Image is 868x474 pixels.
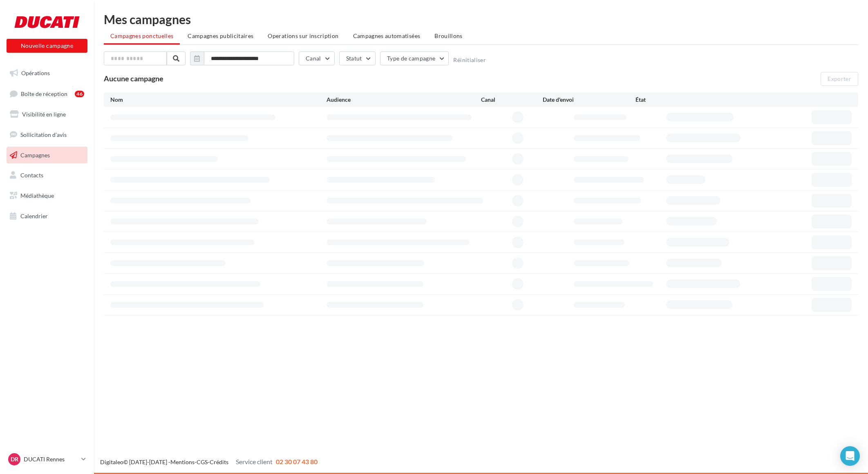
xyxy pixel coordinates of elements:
[100,458,318,465] span: © [DATE]-[DATE] - - -
[339,51,376,65] button: Statut
[434,32,463,39] span: Brouillons
[299,51,335,65] button: Canal
[5,65,89,82] a: Opérations
[543,96,635,104] div: Date d'envoi
[22,111,66,118] span: Visibilité en ligne
[210,458,228,465] a: Crédits
[840,446,860,466] div: Open Intercom Messenger
[236,458,273,465] span: Service client
[20,212,48,219] span: Calendrier
[268,32,338,39] span: Operations sur inscription
[5,147,89,164] a: Campagnes
[24,455,78,463] p: DUCATI Rennes
[100,458,123,465] a: Digitaleo
[20,151,50,158] span: Campagnes
[5,106,89,123] a: Visibilité en ligne
[21,69,50,76] span: Opérations
[104,13,858,25] div: Mes campagnes
[197,458,208,465] a: CGS
[380,51,449,65] button: Type de campagne
[170,458,195,465] a: Mentions
[5,126,89,143] a: Sollicitation d'avis
[7,39,87,53] button: Nouvelle campagne
[821,72,858,86] button: Exporter
[481,96,543,104] div: Canal
[353,32,421,39] span: Campagnes automatisées
[5,187,89,204] a: Médiathèque
[21,90,67,97] span: Boîte de réception
[104,74,163,83] span: Aucune campagne
[20,192,54,199] span: Médiathèque
[188,32,253,39] span: Campagnes publicitaires
[327,96,481,104] div: Audience
[453,57,486,63] button: Réinitialiser
[7,452,87,467] a: DR DUCATI Rennes
[20,172,43,179] span: Contacts
[110,96,327,104] div: Nom
[5,167,89,184] a: Contacts
[276,458,318,465] span: 02 30 07 43 80
[75,91,84,97] div: 46
[20,131,67,138] span: Sollicitation d'avis
[5,85,89,103] a: Boîte de réception46
[11,455,18,463] span: DR
[635,96,728,104] div: État
[5,208,89,225] a: Calendrier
